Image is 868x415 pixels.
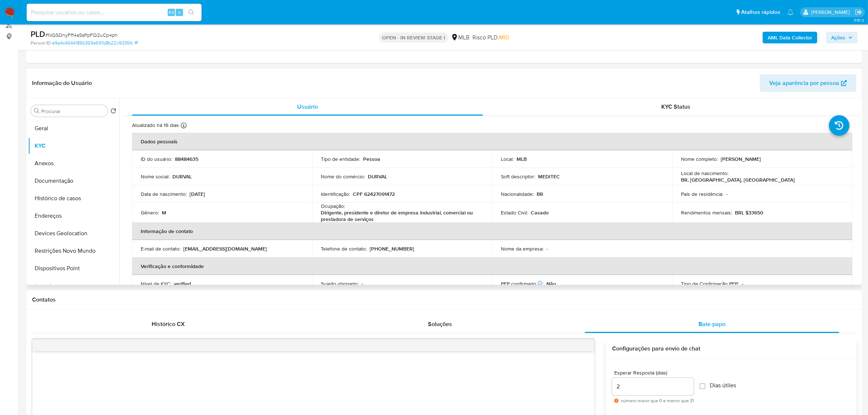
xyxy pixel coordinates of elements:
[811,9,852,16] p: jhonata.costa@mercadolivre.com
[855,8,863,16] a: Sair
[31,28,45,40] b: PLD
[537,191,543,197] p: BR
[735,209,763,216] p: BRL $33650
[141,173,170,180] p: Nome social :
[769,74,839,92] span: Veja aparência por pessoa
[742,280,743,287] p: -
[501,173,535,180] p: Soft descriptor :
[501,191,534,197] p: Nacionalidade :
[501,280,544,287] p: PEP confirmado :
[141,156,172,162] p: ID do usuário :
[45,31,118,39] span: # NQSDnyFff4aSsPpFQ2uCp4ph
[28,172,119,190] button: Documentação
[681,170,728,177] p: Local de nascimento :
[27,8,202,17] input: Pesquise usuários ou casos...
[132,222,852,240] th: Informação de contato
[141,245,180,252] p: E-mail de contato :
[178,9,180,16] span: s
[854,17,864,23] span: 3.161.2
[700,383,705,389] input: Dias útiles
[152,320,185,328] span: Histórico CX
[662,102,691,111] span: KYC Status
[32,79,92,87] h1: Informação do Usuário
[184,7,199,18] button: search-icon
[321,280,359,287] p: Sujeito obrigado :
[132,257,852,275] th: Verificação e conformidade
[546,280,556,287] p: Não
[472,34,509,42] span: Risco PLD:
[531,209,549,216] p: Casado
[321,173,365,180] p: Nome do comércio :
[826,32,858,43] button: Ações
[362,280,363,287] p: -
[370,245,414,252] p: [PHONE_NUMBER]
[681,209,732,216] p: Rendimentos mensais :
[763,32,817,43] button: AML Data Collector
[612,382,694,391] input: days_to_wait
[681,177,795,183] p: BR, [GEOGRAPHIC_DATA], [GEOGRAPHIC_DATA]
[538,173,560,180] p: MEDITEC
[379,32,448,43] p: OPEN - IN REVIEW STAGE I
[428,320,452,328] span: Soluções
[28,207,119,225] button: Endereços
[183,245,267,252] p: [EMAIL_ADDRESS][DOMAIN_NAME]
[831,32,845,43] span: Ações
[31,40,51,46] b: Person ID
[28,225,119,242] button: Devices Geolocation
[172,173,192,180] p: DURVAL
[132,122,179,129] p: Atualizado há 16 dias
[321,191,350,197] p: Identificação :
[175,156,198,162] p: 88484635
[162,209,166,216] p: M
[681,280,739,287] p: Tipo de Confirmação PEP :
[28,155,119,172] button: Anexos
[28,120,119,137] button: Geral
[52,40,138,46] a: e9a4c4644189b369e691b8b22c9335fc
[451,34,470,42] div: MLB
[28,242,119,260] button: Restrições Novo Mundo
[297,102,318,111] span: Usuário
[760,74,856,92] button: Veja aparência por pessoa
[710,382,736,389] span: Dias útiles
[141,209,159,216] p: Gênero :
[32,296,856,303] h1: Contatos
[499,33,509,42] span: MID
[726,191,728,197] p: -
[132,133,852,150] th: Dados pessoais
[190,191,205,197] p: [DATE]
[721,156,761,162] p: [PERSON_NAME]
[28,190,119,207] button: Histórico de casos
[621,398,694,403] span: número maior que 0 e menor que 31
[168,9,174,16] span: Alt
[517,156,527,162] p: MLB
[501,156,514,162] p: Local :
[681,156,718,162] p: Nome completo :
[612,345,851,352] h3: Configurações para envio de chat
[321,245,367,252] p: Telefone de contato :
[141,280,171,287] p: Nível de KYC :
[368,173,387,180] p: DURVAL
[321,209,480,222] p: Dirigente, presidente e diretor de empresa industrial, comercial ou prestadora de serviços
[321,203,345,209] p: Ocupação :
[501,209,528,216] p: Estado Civil :
[546,245,548,252] p: -
[681,191,723,197] p: País de residência :
[321,156,360,162] p: Tipo de entidade :
[768,32,812,43] b: AML Data Collector
[141,191,187,197] p: Data de nascimento :
[28,277,119,295] button: Investimentos
[41,108,105,115] input: Procurar
[28,260,119,277] button: Dispositivos Point
[110,108,116,116] button: Retornar ao pedido padrão
[501,245,544,252] p: Nome da empresa :
[363,156,380,162] p: Pessoa
[174,280,191,287] p: verified
[698,320,725,328] span: Bate-papo
[741,8,780,16] span: Atalhos rápidos
[28,137,119,155] button: KYC
[787,9,794,15] a: Notificações
[614,370,696,376] span: Esperar Resposta (dias)
[353,191,395,197] p: CPF 62427091472
[34,108,40,114] button: Procurar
